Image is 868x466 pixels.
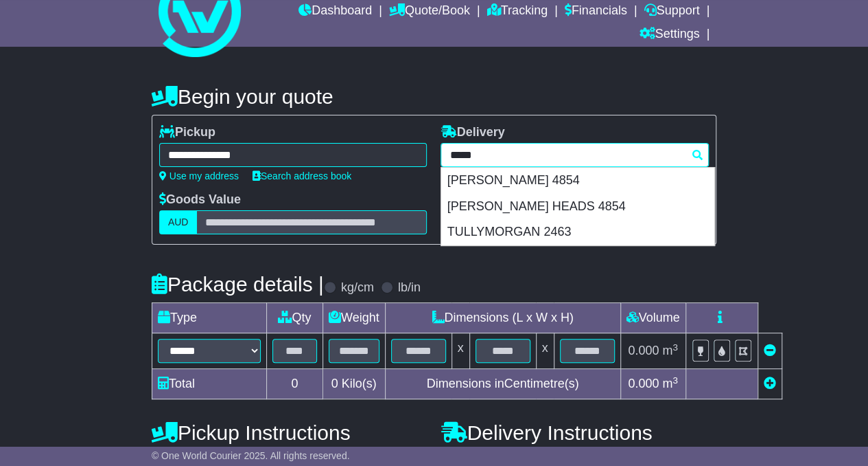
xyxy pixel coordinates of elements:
td: Kilo(s) [322,369,385,399]
td: Weight [322,303,385,333]
span: © One World Courier 2025. All rights reserved. [152,450,350,461]
td: Dimensions in Centimetre(s) [385,369,620,399]
label: Pickup [159,125,215,140]
span: m [662,344,678,357]
h4: Pickup Instructions [152,421,427,444]
label: AUD [159,210,198,234]
span: m [662,377,678,390]
a: Remove this item [764,344,776,357]
div: [PERSON_NAME] HEADS 4854 [441,194,714,220]
a: Search address book [253,170,351,181]
sup: 3 [672,342,678,353]
td: Volume [620,303,685,333]
div: TULLYMORGAN 2463 [441,219,714,245]
label: kg/cm [341,280,374,296]
a: Use my address [159,170,239,181]
h4: Begin your quote [152,85,716,108]
h4: Package details | [152,273,324,296]
h4: Delivery Instructions [441,421,716,444]
div: [PERSON_NAME] 4854 [441,168,714,194]
span: 0 [331,377,338,390]
td: Type [152,303,266,333]
label: Goods Value [159,192,241,208]
td: x [536,333,554,369]
label: lb/in [398,280,421,296]
span: 0.000 [628,344,659,357]
typeahead: Please provide city [441,143,709,167]
a: Add new item [764,377,776,390]
label: Delivery [441,125,504,140]
td: 0 [266,369,322,399]
a: Settings [639,23,699,47]
sup: 3 [672,375,678,386]
td: Total [152,369,266,399]
td: Qty [266,303,322,333]
span: 0.000 [628,377,659,390]
td: Dimensions (L x W x H) [385,303,620,333]
td: x [451,333,469,369]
